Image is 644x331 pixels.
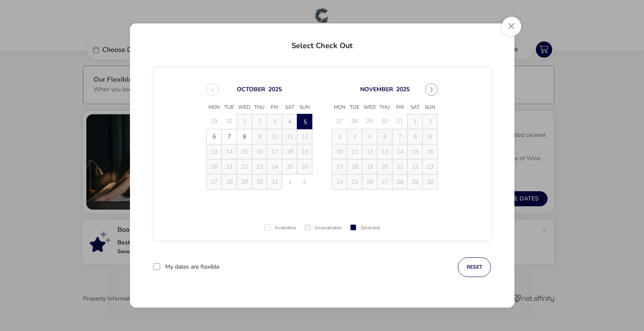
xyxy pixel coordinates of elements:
h2: Select Check Out [137,32,508,56]
td: 28 [347,114,362,129]
td: 26 [362,174,377,189]
td: 22 [237,159,252,174]
label: My dates are flexible [165,264,219,270]
td: 28 [392,174,408,189]
span: 8 [237,129,252,144]
td: 15 [237,144,252,159]
div: Choose Date [199,73,445,200]
td: 15 [408,144,423,159]
td: 2 [423,114,438,129]
td: 18 [347,159,362,174]
td: 6 [207,129,222,144]
span: 7 [222,129,236,144]
button: Choose Year [396,85,410,93]
td: 28 [222,174,237,189]
span: Sat [282,101,297,114]
td: 16 [423,144,438,159]
span: Mon [207,101,222,114]
td: 9 [252,129,267,144]
td: 1 [237,114,252,129]
td: 8 [237,129,252,144]
span: Wed [362,101,377,114]
td: 6 [377,129,392,144]
button: Choose Month [360,85,393,93]
td: 12 [362,144,377,159]
td: 25 [347,174,362,189]
td: 16 [252,144,267,159]
td: 10 [332,144,347,159]
td: 25 [282,159,297,174]
span: Fri [392,101,408,114]
button: reset [458,257,491,277]
td: 30 [222,114,237,129]
span: Sun [423,101,438,114]
td: 19 [297,144,312,159]
td: 30 [423,174,438,189]
td: 29 [207,114,222,129]
span: 5 [298,115,312,129]
td: 22 [408,159,423,174]
td: 7 [392,129,408,144]
td: 31 [392,114,408,129]
td: 9 [423,129,438,144]
span: Mon [332,101,347,114]
td: 17 [332,159,347,174]
td: 24 [332,174,347,189]
span: Tue [347,101,362,114]
td: 17 [267,144,282,159]
td: 12 [297,129,312,144]
td: 23 [423,159,438,174]
span: 6 [207,129,221,144]
td: 4 [347,129,362,144]
td: 7 [222,129,237,144]
td: 19 [362,159,377,174]
td: 14 [222,144,237,159]
td: 13 [207,144,222,159]
td: 30 [252,174,267,189]
div: Available [264,225,296,231]
td: 2 [297,174,312,189]
td: 31 [267,174,282,189]
td: 18 [282,144,297,159]
span: Thu [377,101,392,114]
td: 1 [408,114,423,129]
td: 27 [377,174,392,189]
td: 5 [362,129,377,144]
button: Next Month [425,83,438,96]
td: 11 [347,144,362,159]
td: 30 [377,114,392,129]
td: 3 [267,114,282,129]
span: Tue [222,101,237,114]
td: 29 [237,174,252,189]
span: Sat [408,101,423,114]
td: 21 [392,159,408,174]
button: Choose Year [268,85,282,93]
td: 13 [377,144,392,159]
td: 2 [252,114,267,129]
td: 21 [222,159,237,174]
span: Fri [267,101,282,114]
td: 29 [362,114,377,129]
td: 5 [297,114,312,129]
span: Thu [252,101,267,114]
td: 20 [377,159,392,174]
td: 20 [207,159,222,174]
button: Choose Month [237,85,265,93]
td: 27 [332,114,347,129]
div: Unavailable [304,225,342,231]
td: 1 [282,174,297,189]
td: 4 [282,114,297,129]
td: 14 [392,144,408,159]
td: 26 [297,159,312,174]
td: 27 [207,174,222,189]
button: Close [502,17,521,36]
div: Selected [350,225,380,231]
td: 11 [282,129,297,144]
td: 8 [408,129,423,144]
span: Sun [297,101,312,114]
td: 29 [408,174,423,189]
td: 3 [332,129,347,144]
span: Wed [237,101,252,114]
td: 23 [252,159,267,174]
td: 10 [267,129,282,144]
